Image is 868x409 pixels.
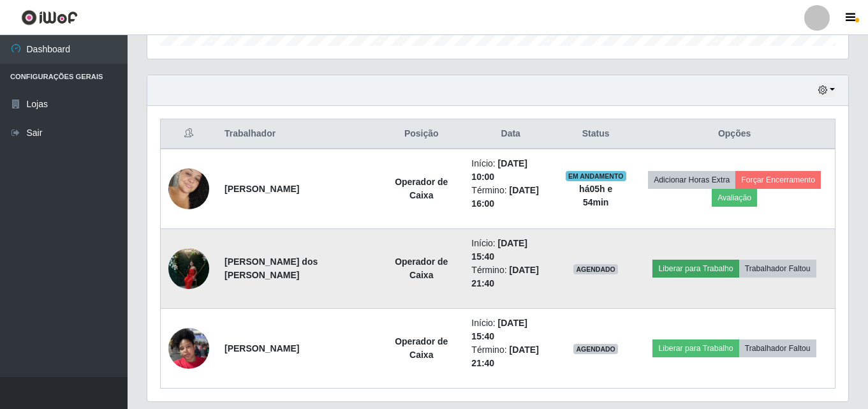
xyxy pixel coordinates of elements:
button: Forçar Encerramento [735,171,821,189]
time: [DATE] 15:40 [471,318,527,341]
strong: há 05 h e 54 min [579,184,612,207]
li: Início: [471,316,550,343]
th: Status [557,119,634,149]
button: Liberar para Trabalho [652,339,739,357]
span: EM ANDAMENTO [566,171,626,181]
strong: Operador de Caixa [395,177,448,200]
strong: [PERSON_NAME] [224,343,299,353]
strong: [PERSON_NAME] dos [PERSON_NAME] [224,257,318,280]
button: Avaliação [712,189,757,207]
li: Término: [471,184,550,211]
strong: Operador de Caixa [395,336,448,360]
th: Opções [634,119,835,149]
th: Posição [379,119,464,149]
button: Trabalhador Faltou [739,260,816,278]
strong: Operador de Caixa [395,257,448,280]
li: Término: [471,264,550,290]
th: Data [464,119,557,149]
span: AGENDADO [573,264,618,274]
li: Início: [471,237,550,264]
img: 1719358783577.jpeg [168,321,209,375]
img: CoreUI Logo [21,10,78,26]
strong: [PERSON_NAME] [224,184,299,194]
span: AGENDADO [573,344,618,354]
time: [DATE] 10:00 [471,158,527,182]
time: [DATE] 15:40 [471,238,527,262]
img: 1750087788307.jpeg [168,158,209,220]
li: Início: [471,157,550,184]
img: 1751968749933.jpeg [168,241,209,295]
th: Trabalhador [217,119,379,149]
li: Término: [471,343,550,370]
button: Liberar para Trabalho [652,260,739,278]
button: Adicionar Horas Extra [648,171,735,189]
button: Trabalhador Faltou [739,339,816,357]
